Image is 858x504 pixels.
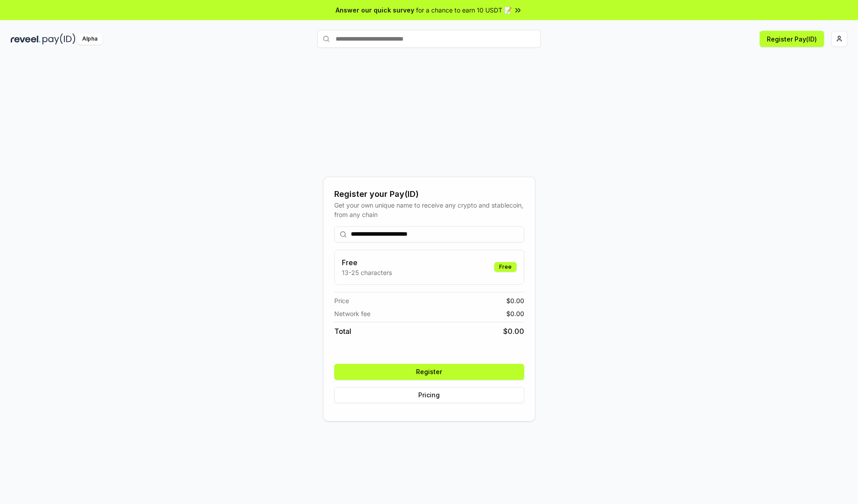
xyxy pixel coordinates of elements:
[416,5,512,15] span: for a chance to earn 10 USDT 📝
[506,296,524,305] span: $ 0.00
[342,268,392,277] p: 13-25 characters
[334,309,370,318] span: Network fee
[494,262,517,272] div: Free
[503,326,524,337] span: $ 0.00
[42,33,76,45] img: pay_id
[334,200,524,219] div: Get your own unique name to receive any crypto and stablecoin, from any chain
[506,309,524,318] span: $ 0.00
[760,31,824,47] button: Register Pay(ID)
[77,33,102,45] div: Alpha
[334,296,349,305] span: Price
[11,33,41,45] img: reveel_dark
[334,188,524,200] div: Register your Pay(ID)
[336,5,414,15] span: Answer our quick survey
[334,326,351,337] span: Total
[334,387,524,403] button: Pricing
[342,257,392,268] h3: Free
[334,364,524,380] button: Register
